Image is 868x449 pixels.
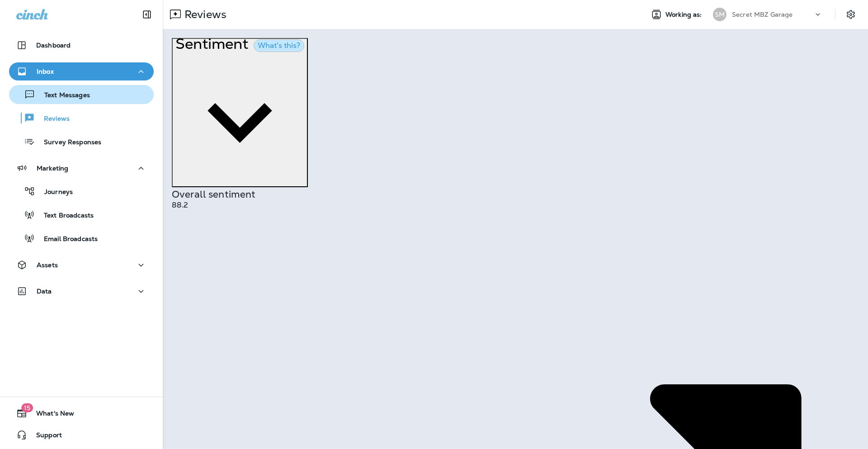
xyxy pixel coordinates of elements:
[9,109,154,128] button: Reviews
[35,235,98,244] p: Email Broadcasts
[175,39,304,53] h1: Sentiment
[36,42,71,49] p: Dashboard
[9,256,154,274] button: Assets
[35,138,101,147] p: Survey Responses
[35,188,73,197] p: Journeys
[9,426,154,444] button: Support
[254,39,304,52] button: What's this?
[172,202,859,209] h3: 88.2
[9,132,154,151] button: Survey Responses
[37,165,68,172] p: Marketing
[35,212,94,220] p: Text Broadcasts
[9,229,154,248] button: Email Broadcasts
[35,91,90,100] p: Text Messages
[843,6,859,23] button: Settings
[172,38,308,187] button: SentimentWhat's this?
[27,410,74,421] span: What's New
[9,282,154,300] button: Data
[9,36,154,54] button: Dashboard
[134,5,160,24] button: Collapse Sidebar
[258,42,300,49] div: What's this?
[9,182,154,201] button: Journeys
[665,11,704,19] span: Working as:
[21,403,33,412] span: 15
[37,261,58,269] p: Assets
[35,115,70,123] p: Reviews
[9,404,154,422] button: 15What's New
[732,11,793,18] p: Secret MBZ Garage
[37,68,54,75] p: Inbox
[9,205,154,224] button: Text Broadcasts
[9,85,154,104] button: Text Messages
[37,288,52,295] p: Data
[713,8,726,21] div: SM
[9,159,154,177] button: Marketing
[172,191,859,198] h2: Overall sentiment
[27,431,62,442] span: Support
[9,62,154,80] button: Inbox
[181,8,226,21] p: Reviews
